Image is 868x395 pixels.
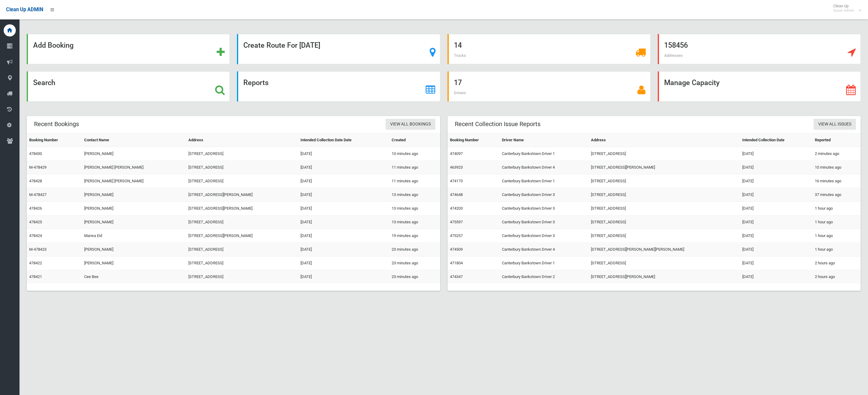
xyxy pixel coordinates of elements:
span: Trucks [454,53,466,58]
th: Intended Collection Date [740,133,812,147]
th: Contact Name [82,133,186,147]
a: Manage Capacity [658,71,861,101]
td: 13 minutes ago [389,202,440,215]
td: [DATE] [298,229,389,243]
td: [PERSON_NAME] [82,215,186,229]
td: [DATE] [740,188,812,202]
a: Reports [237,71,440,101]
strong: Create Route For [DATE] [243,41,320,50]
th: Intended Collection Date Date [298,133,389,147]
a: 474509 [450,247,463,252]
small: Super Admin [833,8,854,13]
td: [PERSON_NAME] [82,147,186,161]
a: 14 Trucks [448,34,650,64]
td: 1 hour ago [812,215,861,229]
td: [PERSON_NAME] [82,256,186,270]
strong: Reports [243,78,269,87]
a: M-478427 [29,192,46,197]
th: Booking Number [448,133,499,147]
td: 2 minutes ago [812,147,861,161]
td: [DATE] [298,270,389,284]
td: Canterbury Bankstown Driver 4 [499,161,588,174]
a: Create Route For [DATE] [237,34,440,64]
td: [DATE] [740,270,812,284]
td: 23 minutes ago [389,243,440,256]
a: 158456 Addresses [658,34,861,64]
a: M-478429 [29,165,46,170]
td: [STREET_ADDRESS] [588,202,740,215]
td: [STREET_ADDRESS] [186,215,298,229]
td: 11 minutes ago [389,174,440,188]
td: Canterbury Bankstown Driver 3 [499,229,588,243]
td: [PERSON_NAME] [PERSON_NAME] [82,174,186,188]
td: Canterbury Bankstown Driver 1 [499,147,588,161]
td: Canterbury Bankstown Driver 2 [499,270,588,284]
td: [STREET_ADDRESS] [588,256,740,270]
td: [DATE] [740,229,812,243]
a: 475597 [450,220,463,224]
td: [STREET_ADDRESS][PERSON_NAME] [588,270,740,284]
td: [STREET_ADDRESS] [186,147,298,161]
td: [DATE] [298,256,389,270]
td: Canterbury Bankstown Driver 4 [499,243,588,256]
td: 13 minutes ago [389,215,440,229]
strong: Manage Capacity [664,78,719,87]
th: Booking Number [27,133,82,147]
td: [DATE] [298,202,389,215]
td: [DATE] [740,256,812,270]
td: [PERSON_NAME] [82,243,186,256]
td: Canterbury Bankstown Driver 3 [499,188,588,202]
a: 475257 [450,233,463,238]
td: [DATE] [740,147,812,161]
a: 463923 [450,165,463,170]
td: [STREET_ADDRESS] [588,147,740,161]
span: Clean Up ADMIN [6,7,43,12]
td: 2 hours ago [812,256,861,270]
span: Clean Up [830,4,860,13]
strong: 14 [454,41,462,50]
header: Recent Bookings [27,118,86,130]
td: [STREET_ADDRESS][PERSON_NAME] [186,202,298,215]
td: [DATE] [740,215,812,229]
td: 1 hour ago [812,202,861,215]
td: [DATE] [740,161,812,174]
td: 13 minutes ago [389,188,440,202]
a: 478422 [29,261,42,265]
strong: 158456 [664,41,688,50]
th: Address [588,133,740,147]
a: 478426 [29,206,42,211]
td: [STREET_ADDRESS] [186,243,298,256]
th: Created [389,133,440,147]
td: [STREET_ADDRESS][PERSON_NAME][PERSON_NAME] [588,243,740,256]
td: [STREET_ADDRESS] [186,270,298,284]
td: [STREET_ADDRESS] [588,174,740,188]
td: [DATE] [298,147,389,161]
a: 474203 [450,206,463,211]
a: View All Bookings [386,119,435,130]
a: 478430 [29,151,42,156]
td: Canterbury Bankstown Driver 1 [499,174,588,188]
strong: Search [33,78,55,87]
span: Addresses [664,53,683,58]
td: Cee Bee [82,270,186,284]
header: Recent Collection Issue Reports [448,118,548,130]
td: [PERSON_NAME] [PERSON_NAME] [82,161,186,174]
td: [PERSON_NAME] [82,188,186,202]
td: [DATE] [298,174,389,188]
td: [STREET_ADDRESS] [186,161,298,174]
td: [DATE] [298,188,389,202]
a: 478424 [29,233,42,238]
td: [PERSON_NAME] [82,202,186,215]
td: Marwa Eid [82,229,186,243]
a: 474097 [450,151,463,156]
a: 471804 [450,261,463,265]
td: 23 minutes ago [389,270,440,284]
td: 1 hour ago [812,243,861,256]
td: [STREET_ADDRESS][PERSON_NAME] [186,188,298,202]
td: 11 minutes ago [389,161,440,174]
td: Canterbury Bankstown Driver 3 [499,215,588,229]
td: [DATE] [740,243,812,256]
a: 474347 [450,274,463,279]
a: 478421 [29,274,42,279]
td: [STREET_ADDRESS][PERSON_NAME] [588,161,740,174]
